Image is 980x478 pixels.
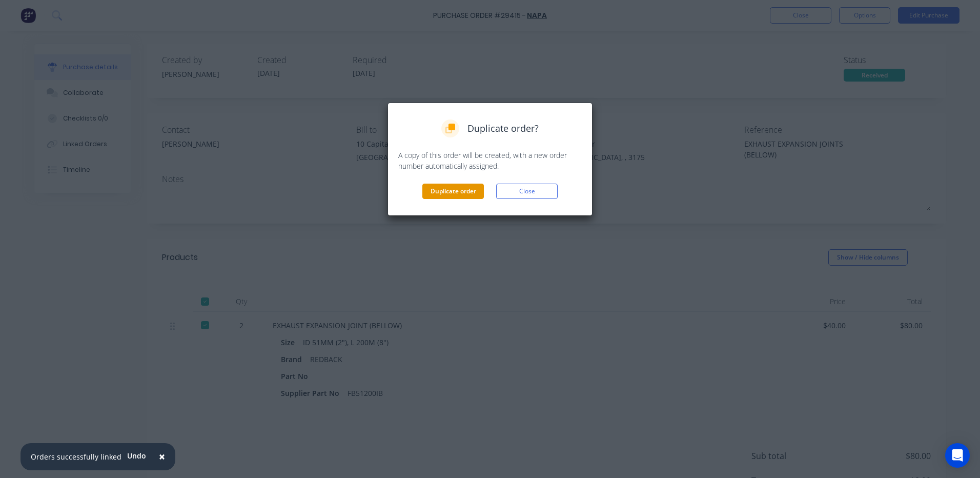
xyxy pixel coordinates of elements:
span: × [159,449,165,464]
p: A copy of this order will be created, with a new order number automatically assigned. [398,150,582,171]
div: Open Intercom Messenger [945,443,970,468]
button: Close [496,184,558,199]
button: Close [149,445,175,469]
div: Orders successfully linked [31,451,121,462]
button: Undo [121,448,152,464]
span: Duplicate order? [467,122,539,135]
button: Duplicate order [422,184,484,199]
